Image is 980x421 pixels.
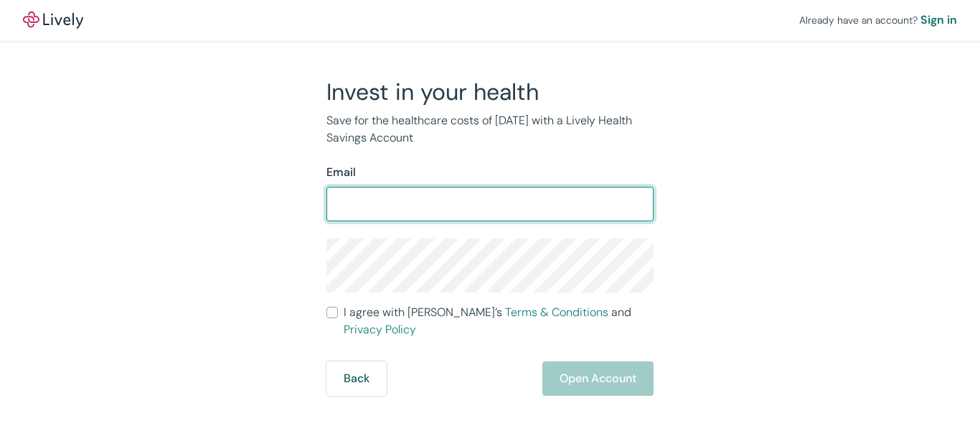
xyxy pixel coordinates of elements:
a: LivelyLively [23,11,83,29]
p: Save for the healthcare costs of [DATE] with a Lively Health Savings Account [326,112,654,147]
button: Back [326,361,387,396]
a: Terms & Conditions [505,305,608,320]
img: Lively [23,11,83,29]
div: Already have an account? [799,11,957,29]
span: I agree with [PERSON_NAME]’s and [344,304,654,338]
h2: Invest in your health [326,78,654,106]
a: Sign in [920,11,957,29]
label: Email [326,164,356,181]
a: Privacy Policy [344,322,416,337]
